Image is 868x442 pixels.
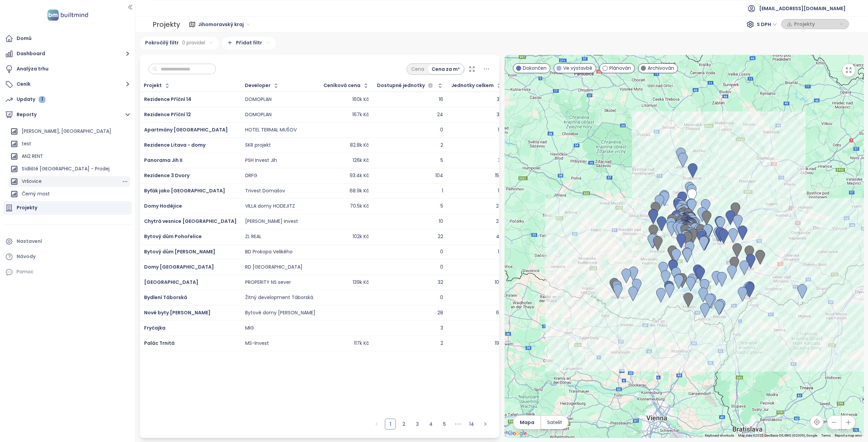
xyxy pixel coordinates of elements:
[144,142,205,148] a: Rezidence Litava - domy
[377,83,425,88] span: Dostupné jednotky
[496,234,502,240] div: 43
[435,173,443,179] div: 104
[144,157,182,164] span: Panorama Jih II
[498,188,502,194] div: 16
[506,429,529,438] img: Google
[17,34,32,43] div: Domů
[451,83,494,88] div: Jednotky celkem
[144,340,175,346] a: Palác Trnitá
[440,340,443,346] div: 2
[144,218,237,225] a: Chytrá vesnice [GEOGRAPHIC_DATA]
[144,111,191,118] a: Rezidence Příční 12
[17,204,37,212] div: Projekty
[144,264,214,270] a: Domy [GEOGRAPHIC_DATA]
[245,249,293,255] div: BD Prokopa Velikého
[480,419,491,429] li: Následující strana
[22,177,42,186] div: Vršovice
[541,416,568,429] button: Satelit
[22,140,31,148] div: test
[8,126,130,137] div: [PERSON_NAME], [GEOGRAPHIC_DATA]
[375,422,379,426] span: left
[498,249,502,255] div: 10
[439,97,443,103] div: 16
[483,422,487,426] span: right
[412,419,422,429] a: 3
[245,340,269,346] div: MS-Invest
[3,235,132,248] a: Nastavení
[440,142,443,148] div: 2
[144,294,187,301] a: Bydlení Táborská
[22,165,110,173] div: Sídliště [GEOGRAPHIC_DATA] - Prodej
[440,295,443,301] div: 0
[377,82,435,90] div: Dostupné jednotky
[245,97,272,103] div: DOMOPLAN
[8,189,130,199] div: Černý most
[144,279,198,286] a: [GEOGRAPHIC_DATA]
[428,64,463,74] div: Cena za m²
[648,64,674,72] span: Archivován
[442,188,443,194] div: 1
[350,188,369,194] div: 68.9k Kč
[17,65,48,73] div: Analýza trhu
[245,127,297,133] div: HOTEL TERMAL MUŠOV
[513,416,540,429] button: Mapa
[408,64,428,74] div: Cena
[353,279,369,286] div: 139k Kč
[398,419,409,429] li: 2
[17,252,36,261] div: Návody
[439,419,450,429] li: 5
[245,83,271,88] div: Developer
[45,8,90,22] img: logo
[245,157,277,164] div: PSH Invest Jih
[140,37,219,49] div: Pokročilý filtr
[144,172,190,179] a: Rezidence 3 Dvory
[198,19,250,29] span: Jihomoravský kraj
[480,419,491,429] button: right
[547,419,562,426] span: Satelit
[467,419,477,429] a: 14
[794,19,838,29] span: Projekty
[426,419,436,429] a: 4
[3,62,132,76] a: Analýza trhu
[144,83,162,88] div: Projekt
[520,419,534,426] span: Mapa
[245,234,261,240] div: ZL REAL
[222,37,276,49] div: Přidat filtr
[453,419,463,429] span: •••
[245,142,271,148] div: SKR projekt
[785,19,845,29] div: button
[705,433,734,438] button: Keyboard shortcuts
[835,434,862,437] a: Report a map error
[323,83,360,88] div: Ceníková cena
[182,39,205,46] span: 0 pravidel
[506,429,529,438] a: Open this area in Google Maps (opens a new window)
[496,310,502,316] div: 68
[245,264,302,270] div: RD [GEOGRAPHIC_DATA]
[453,419,463,429] li: Následujících 5 stran
[437,112,443,118] div: 24
[17,237,42,246] div: Nastavení
[245,173,257,179] div: DRFG
[563,64,592,72] span: Ve výstavbě
[144,126,228,133] span: Apartmány [GEOGRAPHIC_DATA]
[3,32,132,45] a: Domů
[245,325,254,331] div: MIG
[153,18,180,31] div: Projekty
[22,127,111,135] div: [PERSON_NAME], [GEOGRAPHIC_DATA]
[495,340,502,346] div: 190
[144,248,215,255] a: Bytový dům [PERSON_NAME]
[144,233,202,240] a: Bytový dům Pohořelice
[371,419,382,429] button: left
[385,419,396,429] li: 1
